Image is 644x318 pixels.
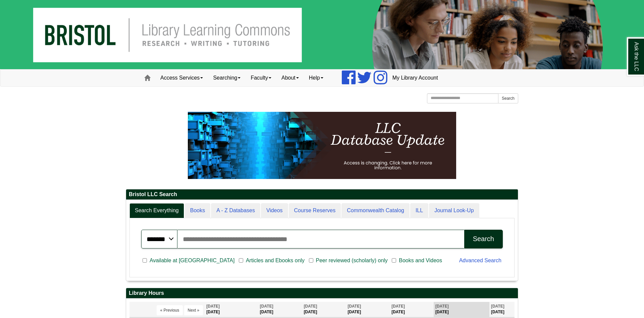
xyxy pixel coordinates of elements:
[347,304,361,309] span: [DATE]
[434,302,489,317] th: [DATE]
[211,203,260,218] a: A - Z Databases
[464,230,503,248] button: Search
[435,304,449,309] span: [DATE]
[243,257,307,265] span: Articles and Ebooks only
[473,235,494,243] div: Search
[185,203,210,218] a: Books
[276,70,304,86] a: About
[498,93,518,103] button: Search
[147,257,237,265] span: Available at [GEOGRAPHIC_DATA]
[188,112,456,179] img: HTML tutorial
[184,305,203,315] button: Next »
[390,302,434,317] th: [DATE]
[410,203,428,218] a: ILL
[459,258,501,263] a: Advanced Search
[126,189,518,200] h2: Bristol LLC Search
[302,302,346,317] th: [DATE]
[143,258,147,264] input: Available at [GEOGRAPHIC_DATA]
[208,70,246,86] a: Searching
[313,257,390,265] span: Peer reviewed (scholarly) only
[157,305,183,315] button: « Previous
[261,203,288,218] a: Videos
[155,70,208,86] a: Access Services
[341,203,410,218] a: Commonwealth Catalog
[391,304,405,309] span: [DATE]
[396,257,445,265] span: Books and Videos
[129,203,184,218] a: Search Everything
[258,302,302,317] th: [DATE]
[260,304,273,309] span: [DATE]
[239,258,243,264] input: Articles and Ebooks only
[126,288,518,299] h2: Library Hours
[309,258,313,264] input: Peer reviewed (scholarly) only
[387,70,443,86] a: My Library Account
[246,70,276,86] a: Faculty
[491,304,504,309] span: [DATE]
[304,304,317,309] span: [DATE]
[205,302,258,317] th: [DATE]
[429,203,479,218] a: Journal Look-Up
[289,203,341,218] a: Course Reserves
[489,302,515,317] th: [DATE]
[392,258,396,264] input: Books and Videos
[304,70,328,86] a: Help
[206,304,220,309] span: [DATE]
[346,302,390,317] th: [DATE]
